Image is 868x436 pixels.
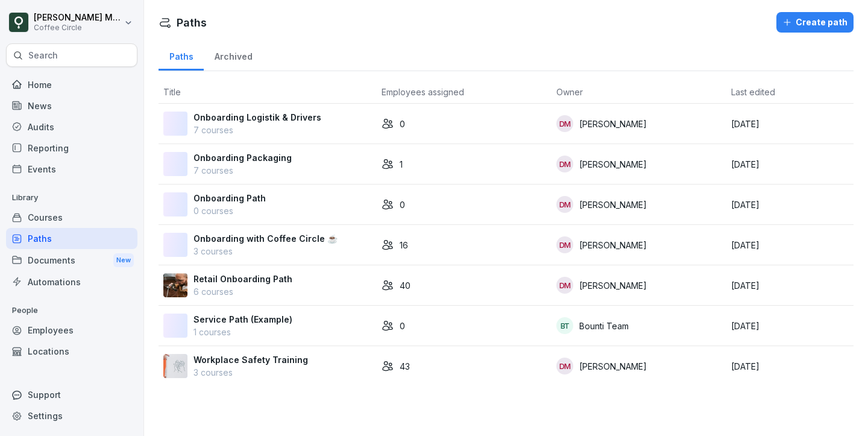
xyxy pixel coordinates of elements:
[556,156,573,172] div: DM
[579,279,647,292] p: [PERSON_NAME]
[34,13,122,23] p: [PERSON_NAME] Moschioni
[193,245,338,257] p: 3 courses
[556,87,583,97] span: Owner
[782,16,848,29] div: Create path
[400,239,408,251] p: 16
[193,111,321,124] p: Onboarding Logistik & Drivers
[6,207,137,228] a: Courses
[177,14,207,31] h1: Paths
[579,239,647,251] p: [PERSON_NAME]
[6,384,137,405] div: Support
[6,95,137,116] a: News
[6,159,137,180] a: Events
[579,360,647,373] p: [PERSON_NAME]
[193,124,321,136] p: 7 courses
[193,353,308,366] p: Workplace Safety Training
[400,198,405,211] p: 0
[28,49,58,62] p: Search
[731,360,849,373] p: [DATE]
[163,354,187,378] img: mjmr7cot7tr6dkkj7kfi76nq.png
[731,279,849,292] p: [DATE]
[6,116,137,137] a: Audits
[193,164,292,177] p: 7 courses
[400,118,405,130] p: 0
[731,118,849,130] p: [DATE]
[193,151,292,164] p: Onboarding Packaging
[731,158,849,171] p: [DATE]
[6,137,137,159] a: Reporting
[204,40,263,71] a: Archived
[6,249,137,271] div: Documents
[193,204,266,217] p: 0 courses
[6,320,137,341] a: Employees
[579,320,629,332] p: Bounti Team
[556,277,573,294] div: DM
[6,228,137,249] a: Paths
[6,405,137,426] a: Settings
[400,158,403,171] p: 1
[731,320,849,332] p: [DATE]
[193,326,292,338] p: 1 courses
[193,366,308,379] p: 3 courses
[163,273,187,297] img: ju69e8q26uxywwrqghxyqon3.png
[731,87,775,97] span: Last edited
[579,158,647,171] p: [PERSON_NAME]
[6,74,137,95] a: Home
[579,118,647,130] p: [PERSON_NAME]
[193,313,292,326] p: Service Path (Example)
[193,285,292,298] p: 6 courses
[556,115,573,132] div: DM
[6,301,137,320] p: People
[556,358,573,374] div: DM
[731,239,849,251] p: [DATE]
[556,236,573,253] div: DM
[159,40,204,71] a: Paths
[113,253,134,267] div: New
[34,24,122,32] p: Coffee Circle
[193,192,266,204] p: Onboarding Path
[556,196,573,213] div: DM
[400,279,410,292] p: 40
[193,273,292,285] p: Retail Onboarding Path
[400,360,410,373] p: 43
[6,341,137,362] a: Locations
[776,12,854,33] button: Create path
[6,249,137,271] a: DocumentsNew
[731,198,849,211] p: [DATE]
[163,87,181,97] span: Title
[579,198,647,211] p: [PERSON_NAME]
[193,232,338,245] p: Onboarding with Coffee Circle ☕️
[382,87,464,97] span: Employees assigned
[556,317,573,334] div: BT
[400,320,405,332] p: 0
[6,271,137,292] a: Automations
[6,188,137,207] p: Library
